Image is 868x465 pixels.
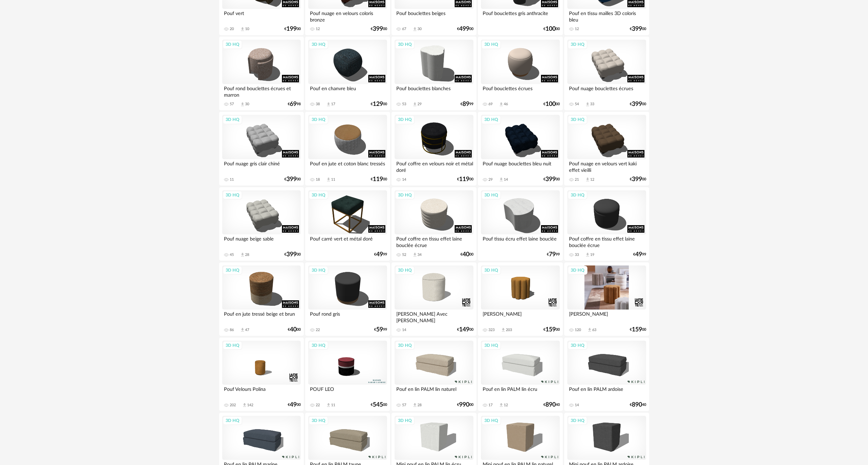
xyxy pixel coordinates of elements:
div: 14 [504,177,508,182]
div: 3D HQ [568,341,587,350]
div: 14 [402,328,406,332]
span: 79 [549,252,556,257]
span: Download icon [412,252,417,257]
div: € 00 [284,27,301,31]
div: Pouf nuage en velours coloris bronze [308,9,387,23]
a: 3D HQ Pouf coffre en tissu effet laine bouclée écrue 52 Download icon 34 €4000 [392,187,476,261]
span: 100 [545,27,556,31]
div: 38 [316,102,320,107]
div: 120 [575,328,581,332]
span: Download icon [240,102,245,107]
div: € 00 [288,327,301,332]
a: 3D HQ Pouf coffre en tissu effet laine bouclée écrue 33 Download icon 19 €4999 [564,187,649,261]
div: 12 [590,177,594,182]
a: 3D HQ Pouf en jute tressé beige et brun 86 Download icon 47 €4000 [219,262,304,336]
div: 3D HQ [568,266,587,275]
div: 21 [575,177,579,182]
span: 100 [545,102,556,107]
span: 119 [373,177,383,182]
div: Pouf en lin PALM ardoise [567,385,646,398]
span: 399 [632,102,642,107]
div: 63 [592,328,596,332]
div: 3D HQ [309,40,328,49]
span: Download icon [585,177,590,182]
div: 3D HQ [481,341,501,350]
div: 11 [331,403,335,408]
div: 3D HQ [568,40,587,49]
div: 52 [402,252,406,257]
div: Pouf en tissu mailles 3D coloris bleu [567,9,646,23]
a: 3D HQ Pouf rond bouclettes écrues et marron 57 Download icon 30 €6998 [219,37,304,110]
span: Download icon [587,327,592,332]
span: 990 [459,402,469,407]
div: 57 [230,102,234,107]
a: 3D HQ Pouf nuage bouclettes écrues 54 Download icon 33 €39900 [564,37,649,110]
div: 46 [504,102,508,107]
div: € 40 [543,402,560,407]
div: 3D HQ [223,416,242,425]
div: 22 [316,403,320,408]
div: 22 [316,328,320,332]
div: Pouf bouclettes écrues [481,84,559,98]
div: 3D HQ [395,40,415,49]
div: Pouf nuage bouclettes bleu nuit [481,159,559,173]
div: [PERSON_NAME] Avec [PERSON_NAME] [395,310,473,323]
span: 40 [290,327,297,332]
a: 3D HQ Pouf en jute et coton blanc tressés 18 Download icon 11 €11900 [305,112,390,186]
span: Download icon [412,27,417,32]
span: Download icon [412,402,417,408]
div: 202 [230,403,236,408]
div: Pouf Velours Polina [222,385,301,398]
span: 129 [373,102,383,107]
span: 399 [286,177,297,182]
div: 20 [230,27,234,31]
div: Pouf tissu écru effet laine bouclée [481,234,559,248]
div: 12 [316,27,320,31]
div: 3D HQ [223,266,242,275]
a: 3D HQ [PERSON_NAME] 120 Download icon 63 €15900 [564,262,649,336]
div: 3D HQ [309,266,328,275]
div: 11 [230,177,234,182]
span: Download icon [326,177,331,182]
div: € 00 [371,27,387,31]
div: 3D HQ [568,115,587,124]
span: Download icon [412,102,417,107]
div: € 40 [630,402,646,407]
div: [PERSON_NAME] [481,310,559,323]
div: 28 [417,403,422,408]
div: € 00 [543,102,560,107]
span: Download icon [242,402,247,408]
div: € 99 [633,252,646,257]
div: 29 [417,102,422,107]
div: Pouf nuage en velours vert kaki effet vieilli [567,159,646,173]
div: 3D HQ [395,191,415,200]
a: 3D HQ Pouf en lin PALM lin naturel 57 Download icon 28 €99000 [392,338,476,411]
span: Download icon [499,402,504,408]
span: 545 [373,402,383,407]
span: 890 [632,402,642,407]
span: 89 [463,102,469,107]
div: € 99 [374,252,387,257]
div: € 00 [630,102,646,107]
div: 3D HQ [309,115,328,124]
div: 14 [575,403,579,408]
div: Pouf rond bouclettes écrues et marron [222,84,301,98]
div: € 00 [543,27,560,31]
div: 3D HQ [568,416,587,425]
div: [PERSON_NAME] [567,310,646,323]
span: Download icon [499,177,504,182]
div: € 00 [630,27,646,31]
a: 3D HQ Pouf coffre en velours noir et métal doré 14 €11900 [392,112,476,186]
a: 3D HQ Pouf en chanvre bleu 38 Download icon 17 €12900 [305,37,390,110]
div: € 00 [457,402,473,407]
div: Pouf en jute et coton blanc tressés [308,159,387,173]
div: Pouf carré vert et métal doré [308,234,387,248]
div: € 99 [547,252,560,257]
div: € 99 [460,102,473,107]
div: € 00 [630,177,646,182]
a: 3D HQ Pouf nuage gris clair chiné 11 €39900 [219,112,304,186]
div: Pouf coffre en tissu effet laine bouclée écrue [395,234,473,248]
div: 12 [575,27,579,31]
div: 11 [331,177,335,182]
div: € 00 [284,177,301,182]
